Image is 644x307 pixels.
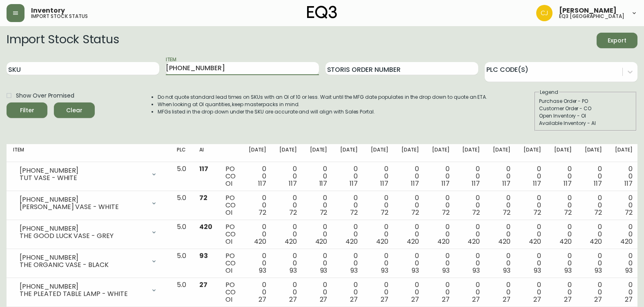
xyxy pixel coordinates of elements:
[371,165,388,187] div: 0 0
[225,194,236,216] div: PO CO
[462,252,480,274] div: 0 0
[432,165,450,187] div: 0 0
[493,165,510,187] div: 0 0
[158,108,488,116] li: MFGs listed in the drop down under the SKU are accurate and will align with Sales Portal.
[533,208,541,217] span: 72
[31,14,88,19] h5: import stock status
[564,208,572,217] span: 72
[350,295,358,304] span: 27
[303,144,334,162] th: [DATE]
[20,283,146,290] div: [PHONE_NUMBER]
[310,223,328,245] div: 0 0
[20,261,146,269] div: THE ORGANIC VASE - BLACK
[462,223,480,245] div: 0 0
[320,208,328,217] span: 72
[615,281,633,303] div: 0 0
[411,179,419,188] span: 117
[594,208,602,217] span: 72
[249,223,266,245] div: 0 0
[472,208,480,217] span: 72
[539,89,559,96] legend: Legend
[170,144,193,162] th: PLC
[350,208,358,217] span: 72
[7,33,119,48] h2: Import Stock Status
[539,120,632,127] div: Available Inventory - AI
[462,165,480,187] div: 0 0
[225,223,236,245] div: PO CO
[594,179,602,188] span: 117
[536,5,553,21] img: 7836c8950ad67d536e8437018b5c2533
[199,222,212,231] span: 420
[608,144,639,162] th: [DATE]
[395,144,426,162] th: [DATE]
[564,295,572,304] span: 27
[310,165,328,187] div: 0 0
[594,295,602,304] span: 27
[371,281,388,303] div: 0 0
[259,266,266,275] span: 93
[620,237,633,246] span: 420
[340,281,358,303] div: 0 0
[199,164,208,174] span: 117
[517,144,548,162] th: [DATE]
[319,179,328,188] span: 117
[249,165,266,187] div: 0 0
[20,254,146,261] div: [PHONE_NUMBER]
[158,93,488,101] li: Do not quote standard lead times on SKUs with an OI of 10 or less. Wait until the MFG date popula...
[199,251,208,260] span: 93
[585,252,602,274] div: 0 0
[456,144,486,162] th: [DATE]
[625,208,633,217] span: 72
[548,144,578,162] th: [DATE]
[432,223,450,245] div: 0 0
[20,203,146,211] div: [PERSON_NAME] VASE - WHITE
[279,194,297,216] div: 0 0
[559,7,617,14] span: [PERSON_NAME]
[615,194,633,216] div: 0 0
[320,266,328,275] span: 93
[334,144,364,162] th: [DATE]
[503,295,510,304] span: 27
[426,144,456,162] th: [DATE]
[350,179,358,188] span: 117
[289,295,297,304] span: 27
[503,208,510,217] span: 72
[16,91,74,100] span: Show Over Promised
[401,165,419,187] div: 0 0
[320,295,328,304] span: 27
[350,266,358,275] span: 93
[371,223,388,245] div: 0 0
[20,290,146,298] div: THE PLEATED TABLE LAMP - WHITE
[242,144,273,162] th: [DATE]
[7,102,47,118] button: Filter
[432,194,450,216] div: 0 0
[170,249,193,278] td: 5.0
[31,7,65,14] span: Inventory
[158,101,488,108] li: When looking at OI quantities, keep masterpacks in mind.
[371,194,388,216] div: 0 0
[279,165,297,187] div: 0 0
[486,144,517,162] th: [DATE]
[279,252,297,274] div: 0 0
[225,237,232,246] span: OI
[279,223,297,245] div: 0 0
[13,281,164,299] div: [PHONE_NUMBER]THE PLEATED TABLE LAMP - WHITE
[13,194,164,212] div: [PHONE_NUMBER][PERSON_NAME] VASE - WHITE
[468,237,480,246] span: 420
[524,165,541,187] div: 0 0
[310,252,328,274] div: 0 0
[462,281,480,303] div: 0 0
[199,193,207,202] span: 72
[539,98,632,105] div: Purchase Order - PO
[407,237,419,246] span: 420
[539,112,632,120] div: Open Inventory - OI
[533,295,541,304] span: 27
[442,266,450,275] span: 93
[170,278,193,307] td: 5.0
[590,237,602,246] span: 420
[285,237,297,246] span: 420
[20,167,146,174] div: [PHONE_NUMBER]
[539,105,632,112] div: Customer Order - CO
[315,237,328,246] span: 420
[380,179,388,188] span: 117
